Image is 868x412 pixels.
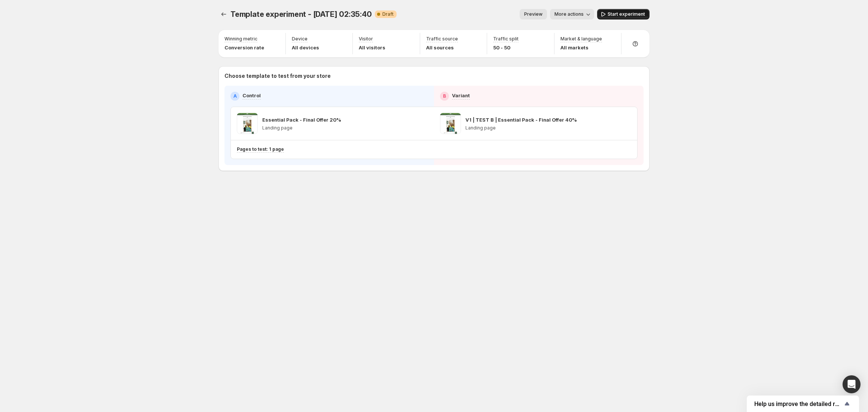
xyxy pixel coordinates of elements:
p: Pages to test: 1 page [237,146,284,152]
p: Variant [452,92,470,99]
span: Draft [382,11,394,17]
p: Traffic split [493,36,519,42]
button: Show survey - Help us improve the detailed report for A/B campaigns [754,399,852,408]
button: Experiments [218,9,229,19]
p: Winning metric [224,36,257,42]
img: Essential Pack - Final Offer 20% [237,113,258,134]
p: Visitor [359,36,373,42]
span: Start experiment [608,11,645,17]
p: Traffic source [426,36,458,42]
p: Market & language [560,36,602,42]
button: More actions [550,9,594,19]
img: V1 | TEST B | Essential Pack - Final Offer 40% [440,113,461,134]
h2: A [233,93,237,99]
p: All devices [292,44,319,51]
span: More actions [554,11,584,17]
h2: B [443,93,446,99]
p: Landing page [262,125,341,131]
span: Template experiment - [DATE] 02:35:40 [230,10,372,19]
p: Conversion rate [224,44,264,51]
button: Preview [520,9,547,19]
p: Essential Pack - Final Offer 20% [262,116,341,123]
button: Start experiment [597,9,650,19]
p: Choose template to test from your store [224,72,644,80]
div: Open Intercom Messenger [843,375,861,393]
span: Preview [524,11,542,17]
p: All markets [560,44,602,51]
p: Control [242,92,261,99]
p: V1 | TEST B | Essential Pack - Final Offer 40% [465,116,577,123]
p: 50 - 50 [493,44,519,51]
p: All visitors [359,44,385,51]
span: Help us improve the detailed report for A/B campaigns [754,400,843,408]
p: Device [292,36,308,42]
p: Landing page [465,125,577,131]
p: All sources [426,44,458,51]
